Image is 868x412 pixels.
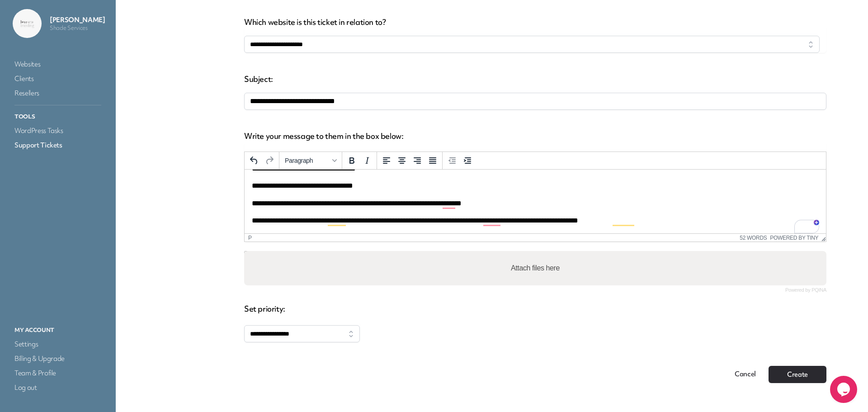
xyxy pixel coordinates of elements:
a: WordPress Tasks [13,124,103,137]
div: formatting [342,152,377,170]
button: Align left [379,153,394,168]
a: Support Tickets [13,139,103,152]
button: Increase indent [460,153,475,168]
div: history [245,152,279,170]
p: My Account [13,324,103,336]
button: Undo [246,153,262,168]
button: Align right [410,153,425,168]
div: styles [279,152,342,170]
div: indentation [443,152,477,170]
button: Cancel [727,366,763,382]
a: Clients [13,72,103,85]
button: Decrease indent [444,153,460,168]
a: Billing & Upgrade [13,352,103,365]
label: Which website is this ticket in relation to? [244,18,826,27]
a: Team & Profile [13,367,103,379]
div: p [248,235,252,241]
a: Powered by Tiny [770,235,818,241]
a: Settings [13,338,103,350]
button: Align center [394,153,410,168]
button: Redo [262,153,277,168]
button: Justify [425,153,440,168]
div: Resize [818,234,826,242]
button: Formats [281,153,340,168]
button: 52 words [740,235,767,241]
p: Shade Services [50,24,105,32]
button: Italic [359,153,375,168]
iframe: Rich Text Area [245,170,826,233]
a: Cancel [727,366,763,383]
a: Powered by PQINA [785,288,826,292]
a: Websites [13,58,103,71]
button: Bold [344,153,359,168]
p: Set priority: [244,303,826,314]
p: Tools [13,111,103,123]
label: Subject: [244,71,826,84]
button: Create [769,366,826,383]
div: alignment [377,152,443,170]
a: Resellers [13,87,103,99]
a: Log out [13,381,103,394]
label: Write your message to them in the box below: [244,128,826,141]
p: [PERSON_NAME] [50,15,105,24]
label: Attach files here [507,259,563,277]
span: Paragraph [285,157,329,164]
iframe: chat widget [830,376,859,403]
